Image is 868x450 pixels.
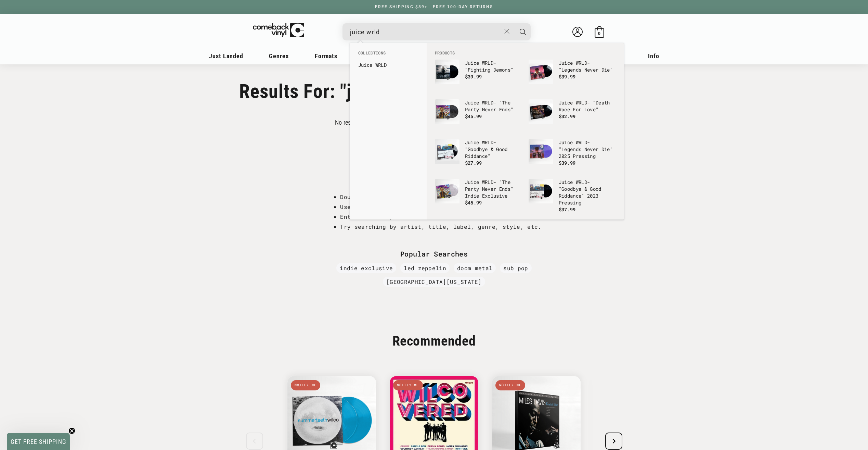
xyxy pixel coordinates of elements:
b: WRLD [576,60,587,66]
b: WRLD [576,139,587,146]
a: indie exclusive [336,263,396,273]
li: products: Juice WRLD - "The Party Never Ends" [431,96,525,136]
div: GET FREE SHIPPINGClose teaser [7,433,70,450]
li: products: Juice WRLD - "Legends Never Die" [525,56,619,96]
li: products: Juice WRLD - "Goodbye & Good Riddance" 2023 Pressing [525,175,619,216]
a: Juice WRLD - "The Party Never Ends" Juice WRLD- "The Party Never Ends" $45.99 [435,99,522,132]
span: Just Landed [209,52,243,60]
span: $32.99 [559,113,576,120]
a: Juice WRLD - "Goodbye & Good Riddance" Juice WRLD- "Goodbye & Good Riddance" $27.99 [435,139,522,172]
span: GET FREE SHIPPING [11,438,66,445]
div: Popular Searches [314,250,554,258]
p: No result [335,119,358,126]
a: Juice WRLD - "The Party Never Ends" Indie Exclusive Juice WRLD- "The Party Never Ends" Indie Excl... [435,179,522,212]
span: 0 [598,31,600,36]
b: WRLD [375,62,387,68]
b: Juice [465,60,479,66]
img: Juice WRLD - "Goodbye & Good Riddance" [435,139,459,164]
div: Search Tips [326,178,541,187]
li: Try searching by artist, title, label, genre, style, etc. [340,222,541,232]
p: - "The Party Never Ends" Indie Exclusive [465,179,522,199]
p: - "Legends Never Die" 2025 Pressing [559,139,616,160]
li: Products [431,50,619,56]
b: WRLD [576,179,587,185]
b: Juice [465,139,479,146]
span: Genres [269,52,289,60]
img: Juice WRLD - "The Party Never Ends" Indie Exclusive [435,179,459,203]
a: Juice WRLD - "Fighting Demons" Juice WRLD- "Fighting Demons" $39.99 [435,60,522,92]
a: sub pop [500,263,531,273]
span: $45.99 [465,199,482,206]
b: Juice [559,60,573,66]
b: Juice [559,99,573,106]
a: FREE SHIPPING $89+ | FREE 100-DAY RETURNS [368,4,500,9]
p: - "Goodbye & Good Riddance" [465,139,522,160]
p: - "Goodbye & Good Riddance" 2023 Pressing [559,179,616,206]
div: Next slide [605,433,622,450]
li: products: Juice WRLD - "Fighting Demons" [431,56,525,96]
span: $39.99 [465,73,482,80]
li: collections: Juice WRLD [355,60,422,71]
span: $39.99 [559,73,576,80]
p: - "Fighting Demons" [465,60,522,73]
li: products: Juice WRLD - "Death Race For Love" [525,96,619,136]
span: $45.99 [465,113,482,120]
img: Juice WRLD - "The Party Never Ends" [435,99,459,124]
b: Juice [358,62,373,68]
li: products: Juice WRLD - "Goodbye & Good Riddance" [431,136,525,175]
li: Double-check your spelling. [340,192,541,202]
a: Juice WRLD - "Goodbye & Good Riddance" 2023 Pressing Juice WRLD- "Goodbye & Good Riddance" 2023 P... [529,179,616,213]
li: products: Juice WRLD - "Legends Never Die" 2025 Pressing [525,136,619,175]
div: Search [342,23,531,40]
span: $27.99 [465,160,482,166]
b: WRLD [482,139,493,146]
img: Juice WRLD - "Goodbye & Good Riddance" 2023 Pressing [529,179,553,203]
button: Search [514,23,531,40]
li: products: Juice WRLD - "The Party Never Ends" Indie Exclusive [431,175,525,215]
div: Collections [350,43,427,74]
li: Collections [355,50,422,60]
b: WRLD [482,99,493,106]
a: led zeppelin [400,263,450,273]
b: WRLD [576,99,587,106]
b: Juice [465,99,479,106]
b: WRLD [482,179,493,185]
a: Juice WRLD [358,62,418,68]
b: WRLD [482,60,493,66]
h1: Results For: "juice wwrld" [239,80,629,103]
span: $37.99 [559,206,576,213]
a: Juice WRLD - "Legends Never Die" Juice WRLD- "Legends Never Die" $39.99 [529,60,616,92]
b: Juice [465,179,479,185]
img: Juice WRLD - "Legends Never Die" 2025 Pressing [529,139,553,164]
b: Juice [559,139,573,146]
p: - "Death Race For Love" [559,99,616,113]
a: Juice WRLD - "Legends Never Die" 2025 Pressing Juice WRLD- "Legends Never Die" 2025 Pressing $39.99 [529,139,616,172]
img: Juice WRLD - "Legends Never Die" [529,60,553,84]
li: Use more generic search terms. [340,202,541,212]
div: Products [427,43,624,220]
span: $39.99 [559,160,576,166]
button: Close [501,24,513,39]
input: When autocomplete results are available use up and down arrows to review and enter to select [350,25,501,39]
img: Juice WRLD - "Death Race For Love" [529,99,553,124]
div: Previous slide [246,433,263,450]
a: doom metal [454,263,496,273]
button: Close teaser [68,427,75,434]
span: Info [648,52,659,60]
b: Juice [559,179,573,185]
li: Enter fewer keywords. [340,212,541,222]
a: [GEOGRAPHIC_DATA][US_STATE] [383,277,485,287]
h2: Recommended [382,332,486,350]
a: Juice WRLD - "Death Race For Love" Juice WRLD- "Death Race For Love" $32.99 [529,99,616,132]
span: Formats [315,52,337,60]
p: - "The Party Never Ends" [465,99,522,113]
img: Juice WRLD - "Fighting Demons" [435,60,459,84]
p: - "Legends Never Die" [559,60,616,73]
